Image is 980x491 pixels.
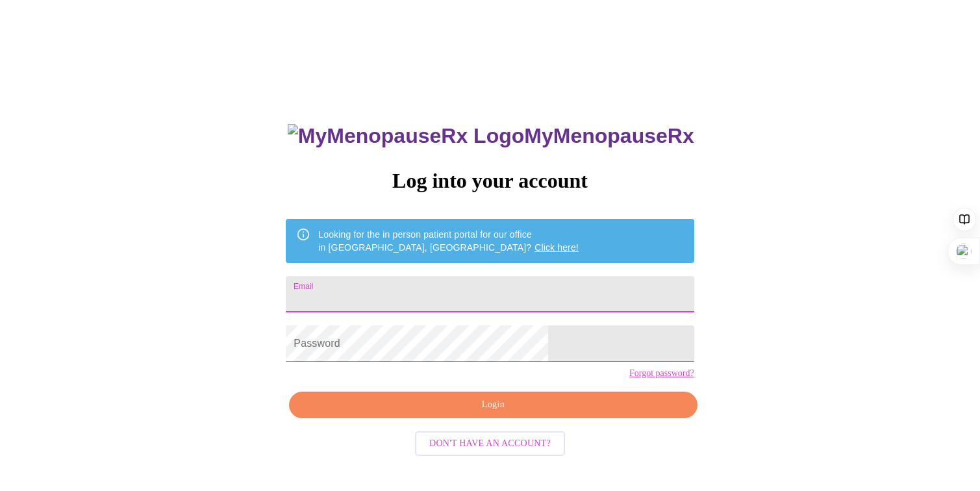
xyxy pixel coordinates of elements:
button: Don't have an account? [415,431,565,457]
button: Login [289,392,697,418]
h3: MyMenopauseRx [288,124,694,148]
span: Login [304,397,682,413]
h3: Log into your account [286,169,694,193]
a: Click here! [534,242,579,253]
img: MyMenopauseRx Logo [288,124,524,148]
div: Looking for the in person patient portal for our office in [GEOGRAPHIC_DATA], [GEOGRAPHIC_DATA]? [318,223,579,259]
a: Forgot password? [629,368,694,379]
span: Don't have an account? [429,436,551,452]
a: Don't have an account? [412,437,568,448]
